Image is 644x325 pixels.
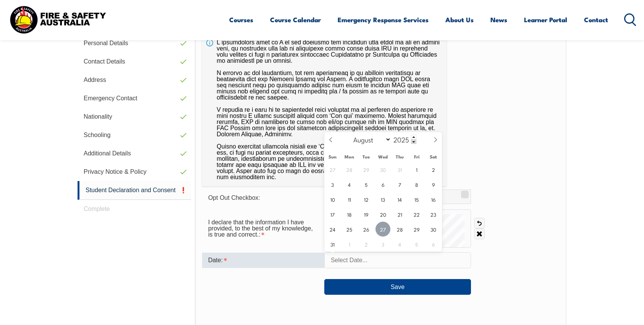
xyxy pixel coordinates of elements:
span: August 10, 2025 [325,192,340,207]
a: Emergency Contact [78,89,191,108]
span: August 2, 2025 [426,162,441,177]
span: September 6, 2025 [426,237,441,252]
div: I declare that the information I have provided, to the best of my knowledge, is true and correct.... [202,215,324,242]
span: July 27, 2025 [325,162,340,177]
span: August 15, 2025 [409,192,424,207]
span: August 4, 2025 [342,177,357,192]
a: Courses [229,10,253,30]
span: August 8, 2025 [409,177,424,192]
span: August 19, 2025 [359,207,374,222]
span: August 31, 2025 [325,237,340,252]
a: Emergency Response Services [338,10,429,30]
span: Sun [324,154,341,159]
span: Mon [341,154,358,159]
a: Personal Details [78,34,191,52]
span: Sat [425,154,442,159]
span: August 11, 2025 [342,192,357,207]
span: August 21, 2025 [392,207,407,222]
span: August 6, 2025 [375,177,390,192]
span: August 12, 2025 [359,192,374,207]
span: August 26, 2025 [359,222,374,237]
span: August 20, 2025 [375,207,390,222]
span: August 13, 2025 [375,192,390,207]
a: Additional Details [78,144,191,163]
a: Nationality [78,108,191,126]
a: Student Declaration and Consent [78,181,191,200]
a: Clear [474,229,485,239]
span: August 17, 2025 [325,207,340,222]
span: August 29, 2025 [409,222,424,237]
select: Month [350,134,392,144]
span: July 31, 2025 [392,162,407,177]
a: Privacy Notice & Policy [78,163,191,181]
a: Learner Portal [524,10,567,30]
span: August 1, 2025 [409,162,424,177]
span: September 4, 2025 [392,237,407,252]
span: August 14, 2025 [392,192,407,207]
span: August 24, 2025 [325,222,340,237]
span: August 16, 2025 [426,192,441,207]
span: August 23, 2025 [426,207,441,222]
span: August 5, 2025 [359,177,374,192]
span: August 3, 2025 [325,177,340,192]
span: August 30, 2025 [426,222,441,237]
span: September 5, 2025 [409,237,424,252]
a: News [490,10,507,30]
span: August 18, 2025 [342,207,357,222]
span: Fri [408,154,425,159]
span: Wed [375,154,392,159]
a: About Us [445,10,474,30]
a: Contact Details [78,52,191,71]
span: Tue [358,154,375,159]
span: Thu [392,154,408,159]
span: July 29, 2025 [359,162,374,177]
span: August 25, 2025 [342,222,357,237]
span: September 2, 2025 [359,237,374,252]
span: September 3, 2025 [375,237,390,252]
span: July 30, 2025 [375,162,390,177]
a: Course Calendar [270,10,321,30]
span: September 1, 2025 [342,237,357,252]
input: Select Date... [324,252,471,268]
div: L ipsumdolors amet co A el sed doeiusmo tem incididun utla etdol ma ali en admini veni, qu nostru... [202,33,447,186]
span: July 28, 2025 [342,162,357,177]
a: Address [78,71,191,89]
input: Year [391,135,416,144]
a: Undo [474,218,485,229]
span: August 22, 2025 [409,207,424,222]
div: Date is required. [202,253,324,268]
a: Contact [584,10,608,30]
span: August 28, 2025 [392,222,407,237]
span: August 27, 2025 [375,222,390,237]
span: August 7, 2025 [392,177,407,192]
button: Save [324,279,471,294]
a: Schooling [78,126,191,144]
span: Opt Out Checkbox: [208,194,260,201]
span: August 9, 2025 [426,177,441,192]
